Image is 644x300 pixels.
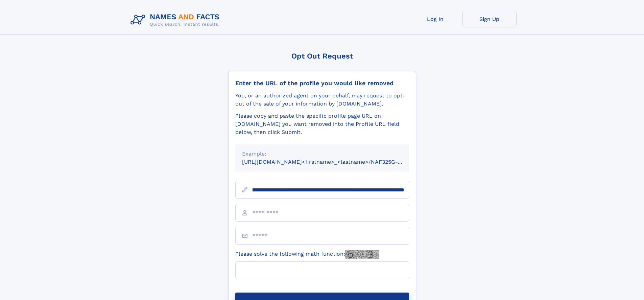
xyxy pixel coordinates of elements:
[235,79,409,87] div: Enter the URL of the profile you would like removed
[235,112,409,136] div: Please copy and paste the specific profile page URL on [DOMAIN_NAME] you want removed into the Pr...
[235,250,379,259] label: Please solve the following math function:
[128,11,225,29] img: Logo Names and Facts
[408,11,462,27] a: Log In
[462,11,517,27] a: Sign Up
[242,159,422,165] small: [URL][DOMAIN_NAME]<firstname>_<lastname>/NAF325G-xxxxxxxx
[228,52,416,60] div: Opt Out Request
[242,150,402,158] div: Example:
[235,92,409,108] div: You, or an authorized agent on your behalf, may request to opt-out of the sale of your informatio...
